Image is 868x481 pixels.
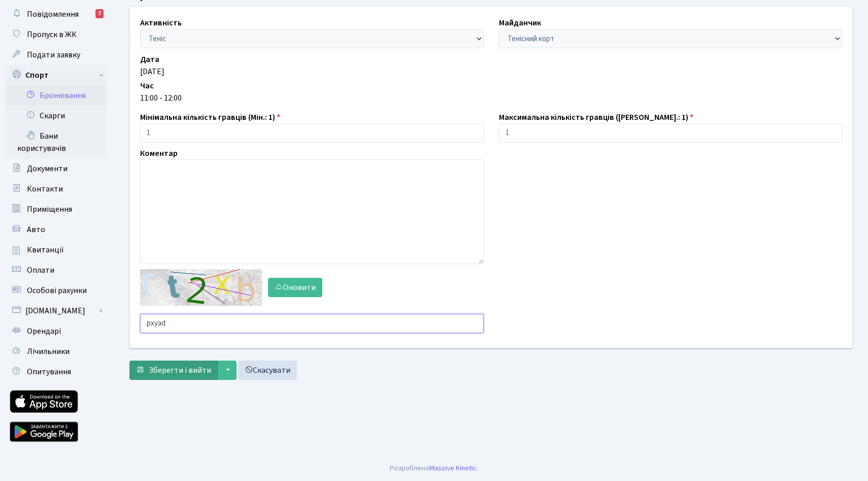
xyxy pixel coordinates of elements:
a: Контакти [5,179,107,199]
a: Приміщення [5,199,107,219]
label: Коментар [140,147,178,159]
span: Подати заявку [27,49,80,60]
a: Повідомлення7 [5,4,107,24]
span: Особові рахунки [27,285,87,296]
div: [DATE] [140,66,842,78]
a: Подати заявку [5,45,107,65]
a: Бронювання [5,85,107,106]
a: Скарги [5,106,107,126]
a: Пропуск в ЖК [5,24,107,45]
span: Документи [27,163,68,174]
span: Зберегти і вийти [149,365,211,376]
button: Оновити [268,278,322,297]
a: Спорт [5,65,107,85]
a: Бани користувачів [5,126,107,158]
a: Особові рахунки [5,280,107,301]
input: Введіть текст із зображення [140,314,484,333]
a: Massive Kinetic [429,463,477,473]
label: Час [140,80,154,92]
label: Майданчик [499,17,541,29]
a: Лічильники [5,341,107,362]
img: default [140,269,262,306]
span: Оплати [27,265,54,276]
button: Зберегти і вийти [129,361,218,380]
a: Документи [5,158,107,179]
div: 7 [95,9,104,18]
a: Орендарі [5,321,107,341]
div: 11:00 - 12:00 [140,92,842,104]
div: Розроблено . [390,463,478,474]
span: Опитування [27,366,71,377]
label: Активність [140,17,182,29]
span: Пропуск в ЖК [27,29,77,40]
span: Орендарі [27,326,61,337]
label: Мінімальна кількість гравців (Мін.: 1) [140,111,280,123]
a: Квитанції [5,240,107,260]
label: Максимальна кількість гравців ([PERSON_NAME].: 1) [499,111,693,123]
a: Скасувати [238,361,297,380]
a: Оплати [5,260,107,280]
a: Опитування [5,362,107,382]
span: Приміщення [27,204,72,215]
span: Повідомлення [27,9,79,20]
a: [DOMAIN_NAME] [5,301,107,321]
span: Контакти [27,183,63,195]
span: Лічильники [27,346,70,357]
span: Авто [27,224,45,235]
span: Квитанції [27,244,64,255]
label: Дата [140,53,159,66]
a: Авто [5,219,107,240]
